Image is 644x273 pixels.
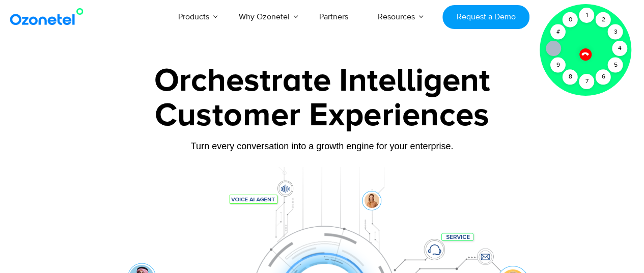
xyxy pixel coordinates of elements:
div: 8 [563,69,578,85]
div: Turn every conversation into a growth engine for your enterprise. [40,141,605,152]
a: Request a Demo [442,5,529,29]
div: Customer Experiences [40,91,605,140]
div: 1 [579,8,594,23]
div: 3 [608,24,623,40]
div: 6 [596,69,611,85]
div: 5 [608,58,623,73]
div: 7 [579,74,594,89]
div: 4 [612,41,627,56]
div: 0 [563,12,578,28]
div: # [550,24,566,40]
div: 9 [550,58,566,73]
div: 2 [596,12,611,28]
div: Orchestrate Intelligent [40,65,605,97]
